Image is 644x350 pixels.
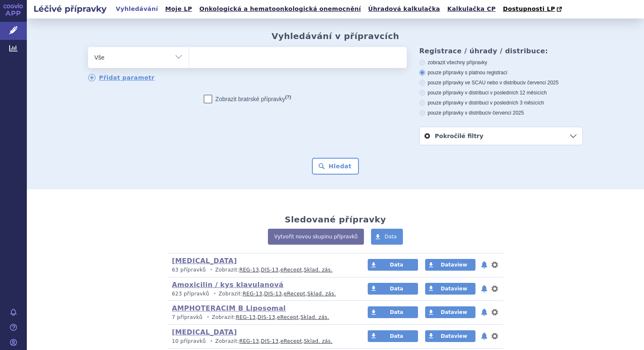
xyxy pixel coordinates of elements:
[208,266,215,274] i: •
[204,314,212,321] i: •
[425,283,475,295] a: Dataview
[172,314,352,321] p: Zobrazit: , , ,
[264,291,282,297] a: DIS-13
[268,229,364,245] a: Vytvořit novou skupinu přípravků
[88,74,155,81] a: Přidat parametr
[441,286,467,292] span: Dataview
[239,338,259,344] a: REG-13
[307,291,336,297] a: Sklad. zás.
[113,3,161,15] a: Vyhledávání
[445,3,499,15] a: Kalkulačka CP
[236,314,256,320] a: REG-13
[488,110,524,116] span: v červenci 2025
[301,314,330,320] a: Sklad. zás.
[280,267,302,273] a: eRecept
[261,338,278,344] a: DIS-13
[285,94,291,100] abbr: (?)
[277,314,299,320] a: eRecept
[257,314,275,320] a: DIS-13
[371,229,403,245] a: Data
[491,307,499,317] button: nastavení
[420,127,582,145] a: Pokročilé filtry
[208,338,215,345] i: •
[163,3,195,15] a: Moje LP
[211,290,218,298] i: •
[304,338,333,344] a: Sklad. zás.
[366,3,443,15] a: Úhradová kalkulačka
[272,31,400,41] h2: Vyhledávání v přípravcích
[419,69,583,76] label: pouze přípravky s platnou registrací
[441,309,467,315] span: Dataview
[368,283,418,295] a: Data
[425,259,475,271] a: Dataview
[384,234,397,240] span: Data
[304,267,333,273] a: Sklad. zás.
[172,290,352,298] p: Zobrazit: , , ,
[172,314,203,320] span: 7 přípravků
[261,267,278,273] a: DIS-13
[425,330,475,342] a: Dataview
[480,284,488,294] button: notifikace
[480,260,488,270] button: notifikace
[480,307,488,317] button: notifikace
[285,214,386,225] h2: Sledované přípravky
[441,262,467,268] span: Dataview
[172,266,352,274] p: Zobrazit: , , ,
[172,328,237,336] a: [MEDICAL_DATA]
[280,338,302,344] a: eRecept
[503,5,555,12] span: Dostupnosti LP
[284,291,306,297] a: eRecept
[500,3,566,15] a: Dostupnosti LP
[172,338,206,344] span: 10 přípravků
[419,89,583,96] label: pouze přípravky v distribuci v posledních 12 měsících
[27,3,113,15] h2: Léčivé přípravky
[368,306,418,318] a: Data
[172,338,352,345] p: Zobrazit: , , ,
[491,260,499,270] button: nastavení
[312,158,359,175] button: Hledat
[172,257,237,265] a: [MEDICAL_DATA]
[390,333,403,339] span: Data
[239,267,259,273] a: REG-13
[480,331,488,341] button: notifikace
[172,281,283,289] a: Amoxicilin / kys klavulanová
[491,331,499,341] button: nastavení
[441,333,467,339] span: Dataview
[491,284,499,294] button: nastavení
[172,304,286,312] a: AMPHOTERACIM B Liposomal
[204,95,291,103] label: Zobrazit bratrské přípravky
[419,99,583,106] label: pouze přípravky v distribuci v posledních 3 měsících
[523,80,558,86] span: v červenci 2025
[368,259,418,271] a: Data
[419,47,583,55] h3: Registrace / úhrady / distribuce:
[172,267,206,273] span: 63 přípravků
[197,3,364,15] a: Onkologická a hematoonkologická onemocnění
[390,286,403,292] span: Data
[419,59,583,66] label: zobrazit všechny přípravky
[419,110,583,116] label: pouze přípravky v distribuci
[390,262,403,268] span: Data
[390,309,403,315] span: Data
[419,79,583,86] label: pouze přípravky ve SCAU nebo v distribuci
[425,306,475,318] a: Dataview
[368,330,418,342] a: Data
[172,291,209,297] span: 623 přípravků
[243,291,262,297] a: REG-13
